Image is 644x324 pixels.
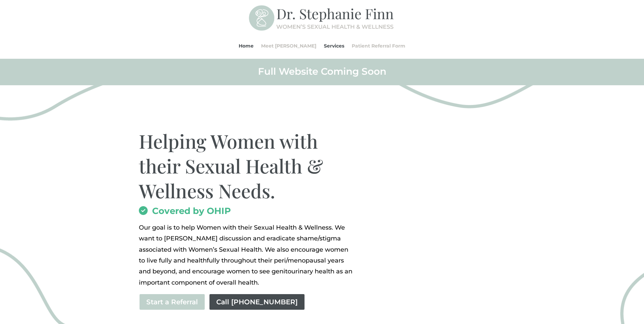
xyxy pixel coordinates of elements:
p: Our goal is to help Women with their Sexual Health & Wellness. We want to [PERSON_NAME] discussio... [139,222,354,288]
h2: Full Website Coming Soon [139,65,505,81]
h2: Covered by OHIP [139,206,354,219]
h1: Helping Women with their Sexual Health & Wellness Needs. [139,129,354,206]
div: Page 1 [139,222,354,288]
a: Meet [PERSON_NAME] [261,33,316,59]
a: Home [239,33,254,59]
a: Call [PHONE_NUMBER] [209,293,305,310]
a: Patient Referral Form [352,33,405,59]
a: Start a Referral [139,293,205,310]
a: Services [324,33,344,59]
